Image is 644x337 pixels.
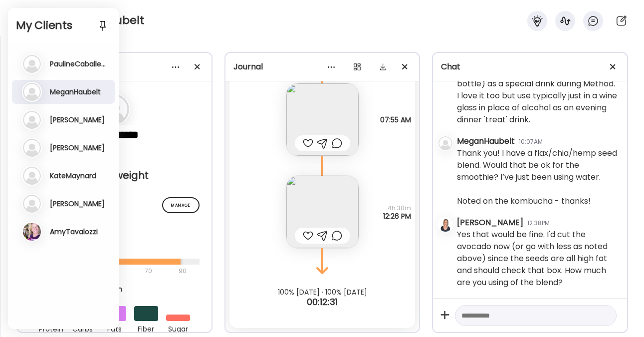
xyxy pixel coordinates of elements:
[225,288,420,296] div: 100% [DATE] · 100% [DATE]
[457,147,619,207] div: Thank you! I have a flax/chia/hemp seed blend. Would that be ok for the smoothie? I’ve just been ...
[457,42,619,126] div: Unfortunately the Kombucha is very high in sugar and will spike your blood sugar. I'd have that a...
[50,143,105,152] h3: [PERSON_NAME]
[50,87,101,96] h3: MeganHaubelt
[50,199,105,208] h3: [PERSON_NAME]
[457,229,619,289] div: Yes that would be fine. I'd cut the avocado now (or go with less as noted above) since the seeds ...
[225,296,420,308] div: 00:12:31
[286,83,359,156] img: images%2FGpYLLE1rqVgMxj7323ap5oIcjVc2%2FI9Y1DIhPrFTV48kKkDCK%2FkO255ReNoEBVkugr4Elc_240
[457,135,515,147] div: MeganHaubelt
[438,218,452,232] img: avatars%2FRVeVBoY4G9O2578DitMsgSKHquL2
[383,212,411,220] span: 12:26 PM
[441,61,619,73] div: Chat
[178,265,188,277] div: 90
[457,217,523,229] div: [PERSON_NAME]
[286,176,359,248] img: images%2FGpYLLE1rqVgMxj7323ap5oIcjVc2%2F3hwShojAaa1m0EUd930U%2FT73aS0k85JHzDlqYukRg_240
[162,197,200,213] div: Manage
[380,116,411,124] span: 07:55 AM
[16,18,111,33] h2: My Clients
[50,227,98,236] h3: AmyTavalozzi
[50,59,106,68] h3: PaulineCaballero
[166,321,190,335] div: sugar
[233,61,412,73] div: Journal
[134,321,158,335] div: fiber
[50,171,96,180] h3: KateMaynard
[527,219,550,228] div: 12:38PM
[50,115,105,124] h3: [PERSON_NAME]
[519,137,543,146] div: 10:07AM
[383,204,411,212] span: 4h 30m
[438,136,452,150] img: bg-avatar-default.svg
